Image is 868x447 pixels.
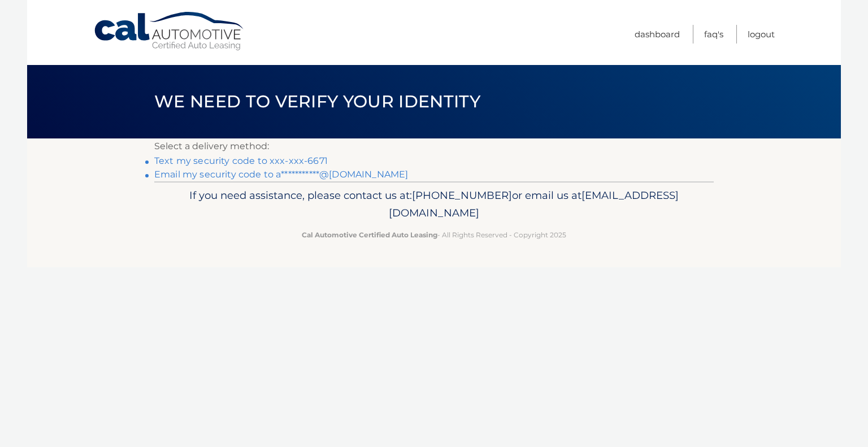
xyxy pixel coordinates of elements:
[748,25,775,44] a: Logout
[93,11,246,51] a: Cal Automotive
[635,25,680,44] a: Dashboard
[704,25,723,44] a: FAQ's
[154,91,480,112] span: We need to verify your identity
[162,229,706,241] p: - All Rights Reserved - Copyright 2025
[162,186,706,223] p: If you need assistance, please contact us at: or email us at
[412,189,512,202] span: [PHONE_NUMBER]
[154,155,328,166] a: Text my security code to xxx-xxx-6671
[302,231,437,239] strong: Cal Automotive Certified Auto Leasing
[154,138,714,154] p: Select a delivery method:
